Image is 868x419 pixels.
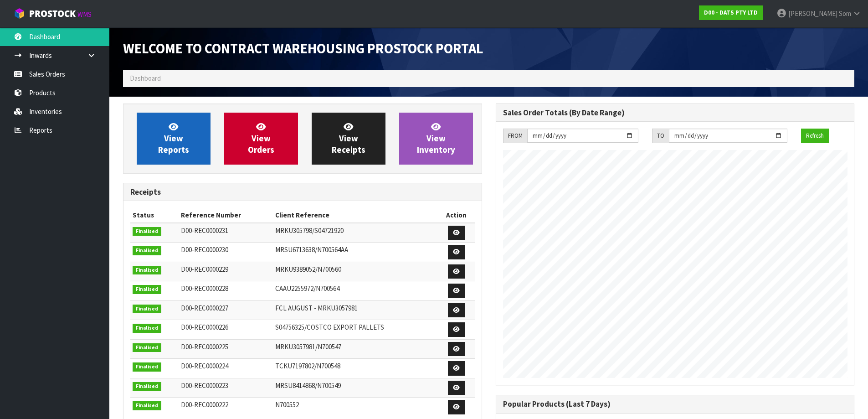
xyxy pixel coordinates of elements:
span: D00-REC0000225 [181,342,228,351]
span: Som [839,9,851,18]
span: View Receipts [332,121,365,155]
span: MRKU9389052/N700560 [275,265,341,274]
span: CAAU2255972/N700564 [275,284,339,293]
span: D00-REC0000227 [181,304,228,312]
span: D00-REC0000226 [181,323,228,331]
img: cube-alt.png [14,8,25,19]
span: N700552 [275,400,299,409]
span: Finalised [133,285,161,294]
a: ViewReports [137,113,211,165]
th: Client Reference [273,208,438,222]
a: ViewInventory [399,113,473,165]
button: Refresh [801,129,829,143]
span: Dashboard [130,74,161,83]
span: D00-REC0000230 [181,245,228,254]
a: ViewOrders [224,113,298,165]
a: ViewReceipts [312,113,385,165]
span: MRSU8414868/N700549 [275,381,341,390]
span: Welcome to Contract Warehousing ProStock Portal [123,40,483,57]
h3: Popular Products (Last 7 Days) [503,400,847,409]
span: Finalised [133,305,161,314]
h3: Receipts [130,188,475,197]
span: View Reports [158,121,189,155]
span: MRKU305798/S04721920 [275,226,344,235]
span: D00-REC0000228 [181,284,228,293]
div: TO [652,129,669,143]
span: D00-REC0000229 [181,265,228,274]
span: Finalised [133,382,161,391]
span: [PERSON_NAME] [788,9,837,18]
span: View Orders [248,121,274,155]
span: Finalised [133,246,161,255]
span: FCL AUGUST - MRKU3057981 [275,304,358,312]
span: D00-REC0000222 [181,400,228,409]
span: S04756325/COSTCO EXPORT PALLETS [275,323,384,331]
span: D00-REC0000223 [181,381,228,390]
th: Status [130,208,179,222]
span: View Inventory [417,121,455,155]
small: WMS [77,10,92,19]
span: ProStock [29,8,76,20]
span: TCKU7197802/N700548 [275,362,340,370]
span: MRKU3057981/N700547 [275,342,341,351]
span: Finalised [133,227,161,236]
span: D00-REC0000224 [181,362,228,370]
span: Finalised [133,266,161,275]
strong: D00 - DATS PTY LTD [704,9,758,16]
span: MRSU6713638/N700564AA [275,245,348,254]
span: Finalised [133,401,161,410]
span: Finalised [133,324,161,333]
span: D00-REC0000231 [181,226,228,235]
th: Action [438,208,474,222]
div: FROM [503,129,527,143]
span: Finalised [133,343,161,352]
span: Finalised [133,362,161,372]
th: Reference Number [179,208,273,222]
h3: Sales Order Totals (By Date Range) [503,109,847,117]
